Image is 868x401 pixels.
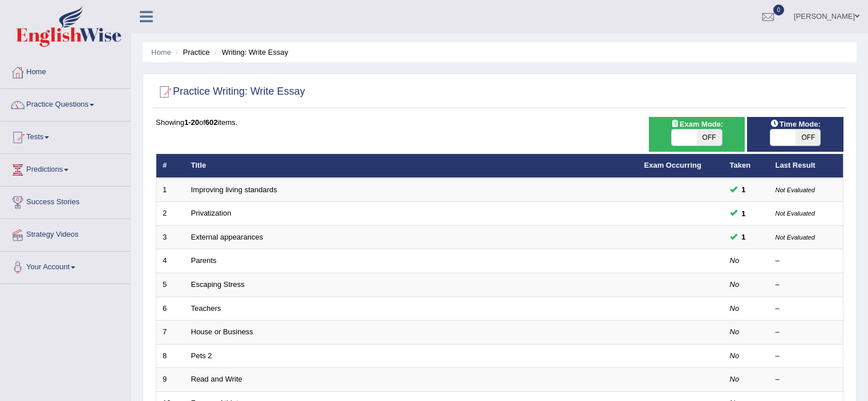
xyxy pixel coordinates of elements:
[191,280,245,289] a: Escaping Stress
[730,351,740,360] em: No
[1,121,131,150] a: Tests
[191,327,253,336] a: House or Business
[191,375,243,383] a: Read and Write
[796,129,821,145] span: OFF
[156,297,185,321] td: 6
[212,47,288,58] li: Writing: Write Essay
[156,225,185,249] td: 3
[191,304,221,313] a: Teachers
[776,256,837,266] div: –
[1,252,131,280] a: Your Account
[776,327,837,338] div: –
[156,154,185,178] th: #
[730,304,740,313] em: No
[191,351,212,360] a: Pets 2
[191,256,217,265] a: Parents
[769,154,843,178] th: Last Result
[156,178,185,202] td: 1
[766,118,825,130] span: Time Mode:
[156,249,185,273] td: 4
[737,184,750,196] span: You can still take this question
[666,118,728,130] span: Exam Mode:
[151,48,171,56] a: Home
[737,231,750,243] span: You can still take this question
[1,154,131,183] a: Predictions
[776,210,815,217] small: Not Evaluated
[644,161,701,169] a: Exam Occurring
[185,154,638,178] th: Title
[1,187,131,215] a: Success Stories
[173,47,209,58] li: Practice
[730,256,740,265] em: No
[1,56,131,85] a: Home
[730,375,740,383] em: No
[156,321,185,345] td: 7
[156,368,185,392] td: 9
[191,185,277,194] a: Improving living standards
[156,273,185,297] td: 5
[205,118,218,127] b: 602
[1,219,131,248] a: Strategy Videos
[1,89,131,118] a: Practice Questions
[156,202,185,226] td: 2
[730,280,740,289] em: No
[776,234,815,241] small: Not Evaluated
[730,327,740,336] em: No
[191,233,263,241] a: External appearances
[184,118,199,127] b: 1-20
[776,374,837,385] div: –
[156,117,843,128] div: Showing of items.
[737,208,750,220] span: You can still take this question
[773,5,785,15] span: 0
[776,351,837,362] div: –
[776,187,815,193] small: Not Evaluated
[156,83,305,100] h2: Practice Writing: Write Essay
[191,209,232,217] a: Privatization
[649,117,745,152] div: Show exams occurring in exams
[156,344,185,368] td: 8
[697,129,722,145] span: OFF
[776,280,837,290] div: –
[724,154,769,178] th: Taken
[776,303,837,314] div: –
